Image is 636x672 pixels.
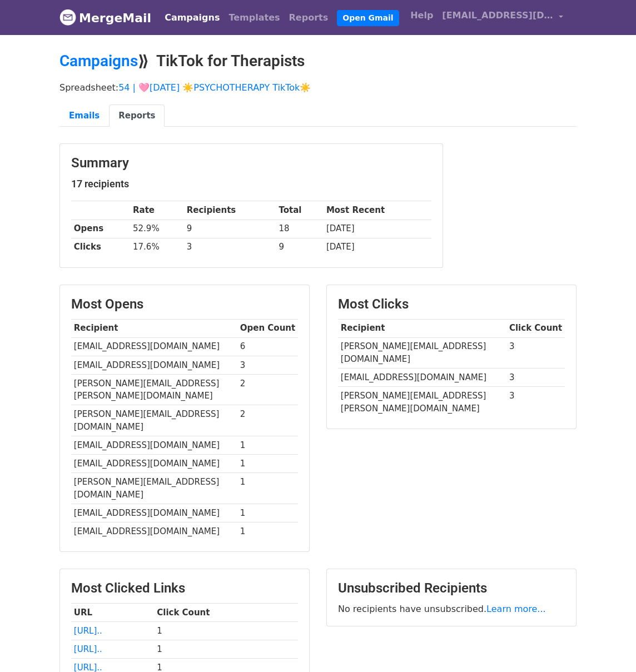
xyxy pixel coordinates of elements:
td: [EMAIL_ADDRESS][DOMAIN_NAME] [71,455,237,473]
td: [PERSON_NAME][EMAIL_ADDRESS][PERSON_NAME][DOMAIN_NAME] [338,387,506,417]
h3: Most Clicked Links [71,580,298,596]
td: [EMAIL_ADDRESS][DOMAIN_NAME] [71,522,237,540]
h3: Unsubscribed Recipients [338,580,565,596]
th: Most Recent [324,201,431,220]
p: Spreadsheet: [59,82,577,93]
td: [PERSON_NAME][EMAIL_ADDRESS][DOMAIN_NAME] [71,473,237,504]
a: 54 | 🩷[DATE] ☀️PSYCHOTHERAPY TikTok☀️ [118,82,311,93]
td: 9 [184,220,276,238]
td: 3 [506,387,565,417]
td: 1 [237,504,298,522]
th: Total [276,201,324,220]
a: Campaigns [59,52,138,70]
td: [DATE] [324,220,431,238]
a: Open Gmail [337,10,399,26]
h5: 17 recipients [71,178,431,190]
td: [PERSON_NAME][EMAIL_ADDRESS][DOMAIN_NAME] [338,337,506,369]
th: Clicks [71,238,130,256]
td: 3 [184,238,276,256]
a: Help [406,4,438,27]
td: 18 [276,220,324,238]
span: [EMAIL_ADDRESS][DOMAIN_NAME] [442,9,553,22]
a: Emails [59,104,109,127]
th: Recipients [184,201,276,220]
td: 6 [237,337,298,356]
td: [EMAIL_ADDRESS][DOMAIN_NAME] [71,356,237,374]
a: Templates [224,7,284,29]
td: 17.6% [130,238,184,256]
th: Open Count [237,319,298,337]
td: 2 [237,374,298,405]
td: 3 [237,356,298,374]
td: [EMAIL_ADDRESS][DOMAIN_NAME] [71,337,237,356]
h3: Most Opens [71,296,298,312]
th: Recipient [71,319,237,337]
h3: Most Clicks [338,296,565,312]
th: Rate [130,201,184,220]
td: 1 [154,640,298,658]
a: [URL].. [74,626,102,636]
td: 2 [237,405,298,436]
td: 1 [237,522,298,540]
td: [PERSON_NAME][EMAIL_ADDRESS][PERSON_NAME][DOMAIN_NAME] [71,374,237,405]
td: [DATE] [324,238,431,256]
td: 3 [506,337,565,369]
td: [EMAIL_ADDRESS][DOMAIN_NAME] [71,504,237,522]
td: 1 [154,621,298,640]
h3: Summary [71,155,431,171]
td: 1 [237,455,298,473]
a: Learn more... [486,604,546,614]
a: MergeMail [59,6,151,29]
a: [EMAIL_ADDRESS][DOMAIN_NAME] [438,4,568,31]
th: Opens [71,220,130,238]
th: Click Count [154,603,298,621]
a: [URL].. [74,644,102,654]
td: [EMAIL_ADDRESS][DOMAIN_NAME] [71,436,237,455]
td: 9 [276,238,324,256]
th: URL [71,603,154,621]
a: Reports [109,104,165,127]
td: [PERSON_NAME][EMAIL_ADDRESS][DOMAIN_NAME] [71,405,237,436]
h2: ⟫ TikTok for Therapists [59,52,577,71]
p: No recipients have unsubscribed. [338,603,565,615]
td: 52.9% [130,220,184,238]
td: [EMAIL_ADDRESS][DOMAIN_NAME] [338,369,506,387]
a: Campaigns [160,7,224,29]
img: MergeMail logo [59,9,76,26]
iframe: Chat Widget [580,619,636,672]
td: 1 [237,473,298,504]
a: Reports [285,7,333,29]
td: 1 [237,436,298,455]
th: Recipient [338,319,506,337]
td: 3 [506,369,565,387]
th: Click Count [506,319,565,337]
